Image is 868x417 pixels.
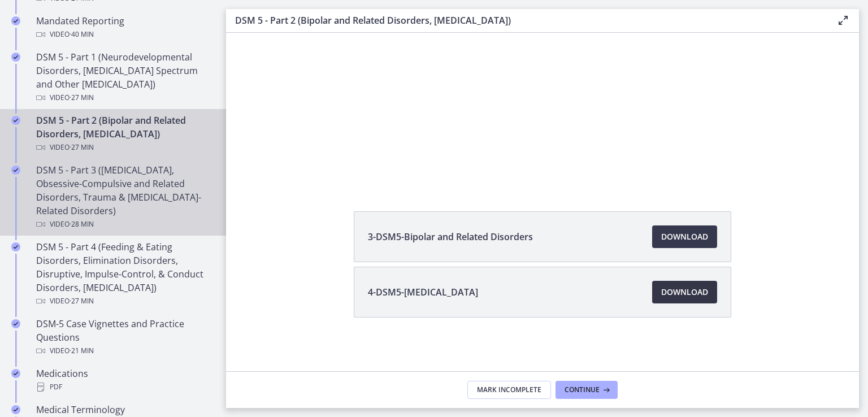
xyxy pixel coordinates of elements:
i: Completed [11,369,20,378]
div: Medications [36,367,212,394]
div: Mandated Reporting [36,14,212,41]
i: Completed [11,116,20,125]
span: · 40 min [70,28,94,41]
i: Completed [11,319,20,328]
button: Continue [555,381,618,399]
span: · 27 min [70,294,94,308]
i: Completed [11,405,20,414]
i: Completed [11,53,20,62]
div: PDF [36,380,212,394]
div: Video [36,218,212,231]
div: Video [36,344,212,358]
span: · 27 min [70,141,94,154]
h3: DSM 5 - Part 2 (Bipolar and Related Disorders, [MEDICAL_DATA]) [235,14,818,27]
span: · 27 min [70,91,94,105]
div: DSM-5 Case Vignettes and Practice Questions [36,317,212,358]
span: Download [661,285,708,299]
div: DSM 5 - Part 2 (Bipolar and Related Disorders, [MEDICAL_DATA]) [36,114,212,154]
a: Download [652,225,717,248]
div: DSM 5 - Part 4 (Feeding & Eating Disorders, Elimination Disorders, Disruptive, Impulse-Control, &... [36,240,212,308]
span: Download [661,230,708,244]
span: 4-DSM5-[MEDICAL_DATA] [368,285,478,299]
i: Completed [11,242,20,251]
button: Mark Incomplete [467,381,551,399]
span: Continue [565,385,600,394]
i: Completed [11,166,20,175]
span: · 28 min [70,218,94,231]
div: DSM 5 - Part 1 (Neurodevelopmental Disorders, [MEDICAL_DATA] Spectrum and Other [MEDICAL_DATA]) [36,50,212,105]
div: Video [36,28,212,41]
a: Download [652,281,717,303]
span: Mark Incomplete [477,385,541,394]
span: · 21 min [70,344,94,358]
div: DSM 5 - Part 3 ([MEDICAL_DATA], Obsessive-Compulsive and Related Disorders, Trauma & [MEDICAL_DAT... [36,163,212,231]
div: Video [36,91,212,105]
div: Video [36,294,212,308]
i: Completed [11,16,20,25]
div: Video [36,141,212,154]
